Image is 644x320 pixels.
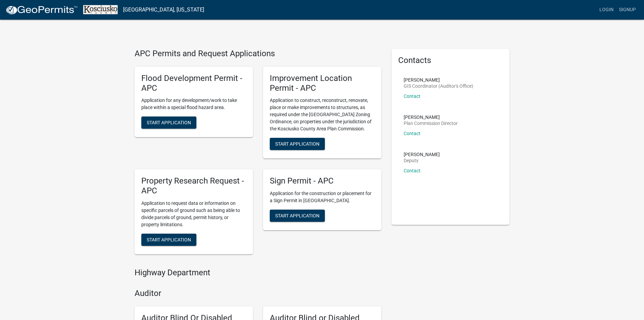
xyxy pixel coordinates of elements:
[141,200,246,228] p: Application to request data or information on specific parcels of ground such as being able to di...
[141,234,196,246] button: Start Application
[123,4,204,16] a: [GEOGRAPHIC_DATA], [US_STATE]
[404,115,458,120] p: [PERSON_NAME]
[404,121,458,126] p: Plan Commission Director
[135,268,381,278] h4: Highway Department
[404,131,421,136] a: Contact
[141,97,246,111] p: Application for any development/work to take place within a special flood hazard area.
[404,152,440,157] p: [PERSON_NAME]
[147,120,191,125] span: Start Application
[270,73,375,93] h5: Improvement Location Permit - APC
[404,93,421,99] a: Contact
[141,116,196,129] button: Start Application
[270,138,325,150] button: Start Application
[147,237,191,242] span: Start Application
[404,84,473,88] p: GIS Coordinator (Auditor's Office)
[135,289,381,298] h4: Auditor
[597,3,616,16] a: Login
[141,73,246,93] h5: Flood Development Permit - APC
[135,49,381,59] h4: APC Permits and Request Applications
[275,141,319,147] span: Start Application
[404,158,440,163] p: Deputy
[616,3,639,16] a: Signup
[270,176,375,186] h5: Sign Permit - APC
[398,56,503,65] h5: Contacts
[404,168,421,173] a: Contact
[275,213,319,218] span: Start Application
[83,5,118,14] img: Kosciusko County, Indiana
[270,210,325,222] button: Start Application
[141,176,246,196] h5: Property Research Request - APC
[270,190,375,204] p: Application for the construction or placement for a Sign Permit in [GEOGRAPHIC_DATA].
[270,97,375,132] p: Application to construct, reconstruct, renovate, place or make improvements to structures, as req...
[404,78,473,82] p: [PERSON_NAME]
